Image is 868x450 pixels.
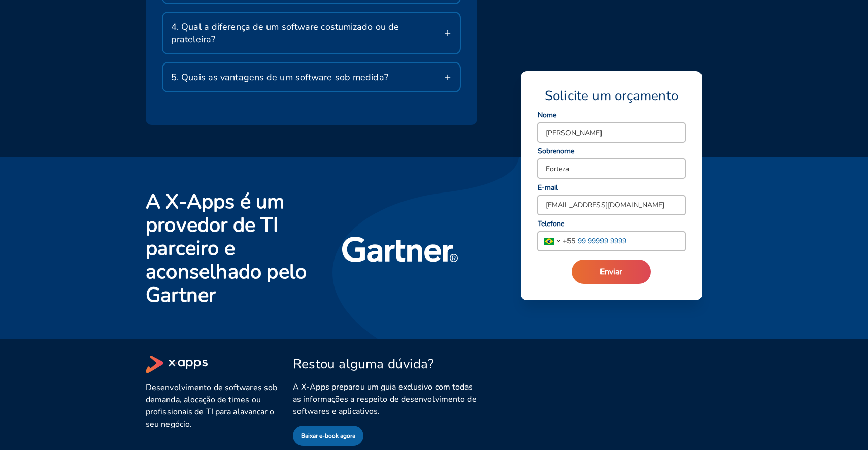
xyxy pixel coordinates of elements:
input: Seu sobrenome [538,159,685,178]
input: Seu melhor e-mail [538,196,685,215]
span: Baixar e-book agora [301,430,355,441]
button: Enviar [572,260,651,284]
span: A X-Apps preparou um guia exclusivo com todas as informações a respeito de desenvolvimento de sof... [293,381,477,417]
img: gartner-logo.svg [342,237,458,262]
button: Baixar e-book agora [293,426,363,446]
span: Enviar [600,266,622,277]
input: 99 99999 9999 [575,232,685,251]
span: Solicite um orçamento [545,87,678,105]
span: Restou alguma dúvida? [293,356,434,373]
input: Seu nome [538,123,685,142]
span: 4. Qual a diferença de um software costumizado ou de prateleira? [171,21,444,45]
h2: A X-Apps é um provedor de TI parceiro e aconselhado pelo Gartner [146,190,330,307]
span: 5. Quais as vantagens de um software sob medida? [171,71,388,83]
span: Desenvolvimento de softwares sob demanda, alocação de times ou profissionais de TI para alavancar... [146,381,281,430]
span: + 55 [563,236,575,246]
